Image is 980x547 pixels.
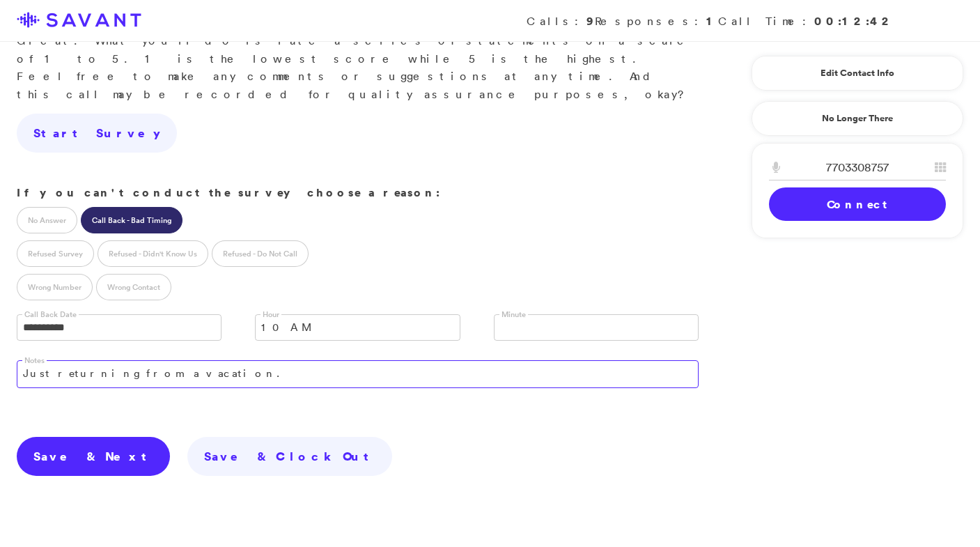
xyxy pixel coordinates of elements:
strong: 9 [586,13,595,29]
strong: If you can't conduct the survey choose a reason: [17,185,440,200]
label: Wrong Contact [96,274,171,300]
label: No Answer [17,207,77,233]
a: Save & Clock Out [187,437,392,476]
label: Wrong Number [17,274,93,300]
label: Hour [260,309,281,320]
label: Minute [499,309,528,320]
a: No Longer There [752,101,963,136]
label: Refused - Do Not Call [212,240,309,267]
label: Refused - Didn't Know Us [98,240,208,267]
a: Connect [769,187,946,221]
label: Call Back Date [22,309,79,320]
label: Refused Survey [17,240,94,267]
p: Great. What you'll do is rate a series of statements on a scale of 1 to 5. 1 is the lowest score ... [17,14,699,103]
a: Save & Next [17,437,170,476]
a: Start Survey [17,114,177,153]
strong: 1 [706,13,718,29]
strong: 00:12:42 [814,13,894,29]
label: Call Back - Bad Timing [81,207,182,233]
label: Notes [22,355,47,366]
span: 10 AM [261,315,435,340]
a: Edit Contact Info [769,62,946,84]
